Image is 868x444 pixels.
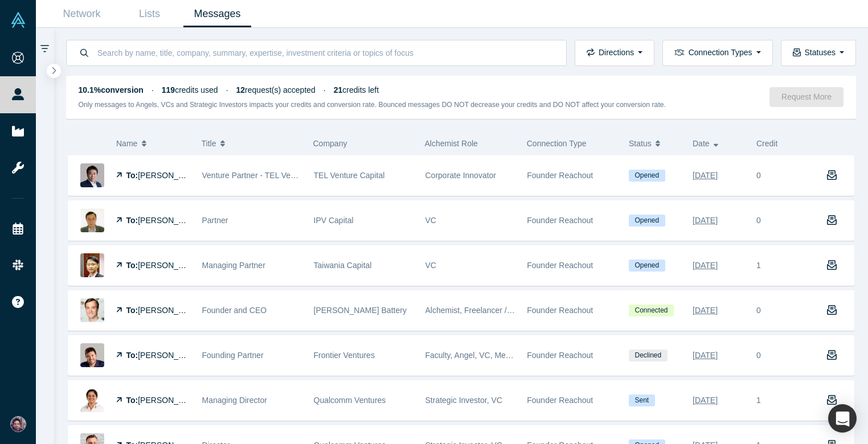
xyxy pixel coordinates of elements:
div: 1 [751,246,814,285]
img: Upinder Singh's Account [10,416,26,432]
span: IPV Capital [314,216,354,225]
span: [PERSON_NAME] [138,306,203,315]
span: Opened [629,260,665,272]
span: [PERSON_NAME] [138,216,203,225]
strong: 21 [334,85,343,94]
div: [DATE] [693,301,718,320]
button: Directions [575,40,654,66]
span: Founder and CEO [202,306,267,315]
span: request(s) accepted [236,85,316,94]
span: Corporate Innovator [425,171,497,180]
strong: 10.1% conversion [79,85,144,94]
button: Date [693,131,744,155]
strong: 119 [162,85,175,94]
span: Date [693,131,710,155]
img: Todd Mihara's Profile Image [80,163,104,187]
div: [DATE] [693,390,718,410]
img: Yuri Vlasov's Profile Image [80,298,104,322]
strong: 12 [236,85,245,94]
strong: To: [126,171,138,180]
span: Connection Type [527,139,587,148]
span: [PERSON_NAME] Battery [314,306,407,315]
span: credits used [162,85,218,94]
a: Network [48,1,116,27]
span: TEL Venture Capital [314,171,385,180]
strong: To: [126,261,138,270]
span: Partner [202,216,228,225]
div: [DATE] [693,256,718,276]
span: VC [425,216,436,225]
button: Status [629,131,681,155]
button: Name [116,131,190,155]
span: Opened [629,170,665,182]
span: Strategic Investor, VC [425,396,502,405]
img: Tiemin Zhao's Profile Image [80,208,104,232]
span: · [324,85,326,94]
span: credits left [334,85,379,94]
button: Title [202,131,301,155]
span: · [226,85,228,94]
span: Status [629,131,652,155]
strong: To: [126,306,138,315]
span: Declined [629,350,668,361]
div: 0 [756,350,761,361]
span: Credit [756,139,777,148]
span: VC [425,261,436,270]
span: Qualcomm Ventures [314,396,386,405]
div: 0 [756,305,761,316]
div: [DATE] [693,346,718,365]
img: Alchemist Vault Logo [10,12,26,28]
span: Sent [629,394,655,406]
span: Venture Partner - TEL Ventures, [GEOGRAPHIC_DATA] Electron [202,171,432,180]
span: Founder Reachout [527,171,593,180]
span: Taiwania Capital [314,261,372,270]
span: Alchemist Role [425,139,478,148]
span: Company [313,139,347,148]
div: 1 [751,381,814,420]
strong: To: [126,351,138,360]
span: Founder Reachout [527,306,593,315]
div: [DATE] [693,211,718,231]
button: Connection Types [662,40,772,66]
div: 0 [756,170,761,182]
span: Faculty, Angel, VC, Mentor [425,351,519,360]
div: [DATE] [693,166,718,186]
span: Alchemist, Freelancer / Consultant, Service Provider, Corporate Innovator, Alumni Mentor [425,306,740,315]
span: Founding Partner [202,351,264,360]
span: [PERSON_NAME] [138,171,203,180]
button: Statuses [781,40,856,66]
span: Connected [629,305,674,316]
span: Founder Reachout [527,216,593,225]
span: Managing Partner [202,261,265,270]
span: [PERSON_NAME] [138,396,203,405]
input: Search by name, title, company, summary, expertise, investment criteria or topics of focus [96,39,554,66]
img: Dmitry Alimov's Profile Image [80,343,104,367]
span: Managing Director [202,396,267,405]
img: Huang Lee's Profile Image [80,253,104,277]
a: Lists [116,1,183,27]
strong: To: [126,396,138,405]
span: · [152,85,154,94]
span: [PERSON_NAME] [138,261,203,270]
span: Founder Reachout [527,396,593,405]
span: Title [202,131,216,155]
img: Varsha Tagare's Profile Image [80,388,104,412]
span: Frontier Ventures [314,351,375,360]
span: Founder Reachout [527,351,593,360]
span: [PERSON_NAME] [138,351,203,360]
strong: To: [126,216,138,225]
a: Messages [183,1,251,27]
span: Founder Reachout [527,261,593,270]
span: Name [116,131,137,155]
span: Opened [629,215,665,227]
div: 0 [756,215,761,227]
small: Only messages to Angels, VCs and Strategic Investors impacts your credits and conversion rate. Bo... [79,101,666,109]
